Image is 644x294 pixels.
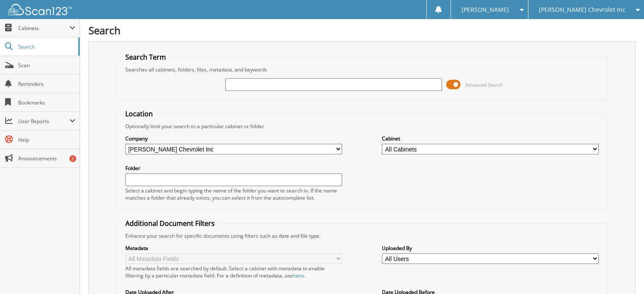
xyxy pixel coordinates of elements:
[18,25,69,32] span: Cabinets
[18,99,75,106] span: Bookmarks
[125,265,342,279] div: All metadata fields are searched by default. Select a cabinet with metadata to enable filtering b...
[125,165,342,172] label: Folder
[69,155,76,162] div: 5
[382,135,599,142] label: Cabinet
[121,232,603,239] div: Enhance your search for specific documents using filters such as date and file type.
[462,7,509,12] span: [PERSON_NAME]
[18,80,75,88] span: Reminders
[121,123,603,130] div: Optionally limit your search to a particular cabinet or folder
[18,155,75,162] span: Announcements
[293,272,304,279] a: here
[121,52,170,62] legend: Search Term
[125,135,342,142] label: Company
[88,23,636,37] h1: Search
[121,66,603,73] div: Searches all cabinets, folders, files, metadata, and keywords
[465,82,503,88] span: Advanced Search
[125,245,342,252] label: Metadata
[18,62,75,69] span: Scan
[8,4,72,15] img: scan123-logo-white.svg
[121,109,157,118] legend: Location
[125,187,342,201] div: Select a cabinet and begin typing the name of the folder you want to search in. If the name match...
[18,136,75,143] span: Help
[539,7,625,12] span: [PERSON_NAME] Chevrolet Inc
[382,245,599,252] label: Uploaded By
[18,118,69,125] span: User Reports
[18,43,74,50] span: Search
[121,219,219,228] legend: Additional Document Filters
